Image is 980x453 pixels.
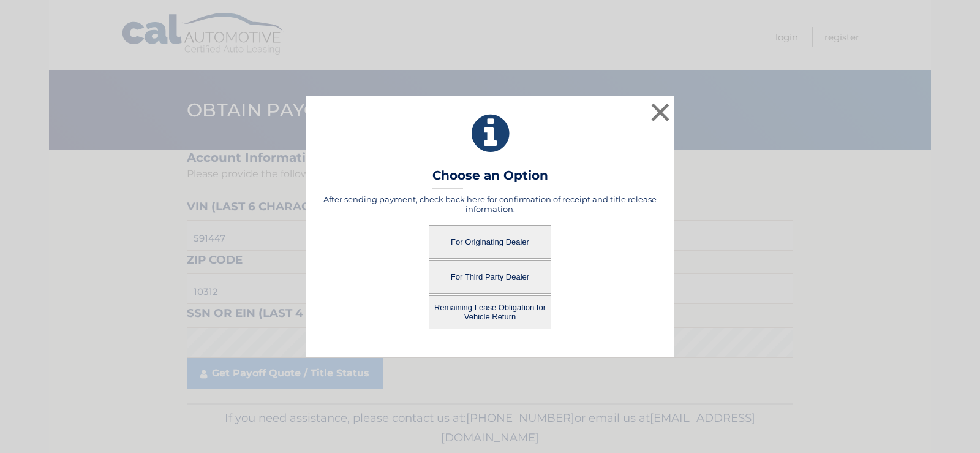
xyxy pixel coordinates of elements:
[429,260,551,294] button: For Third Party Dealer
[429,295,551,329] button: Remaining Lease Obligation for Vehicle Return
[432,168,548,189] h3: Choose an Option
[648,100,673,124] button: ×
[429,225,551,259] button: For Originating Dealer
[322,194,658,214] h5: After sending payment, check back here for confirmation of receipt and title release information.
